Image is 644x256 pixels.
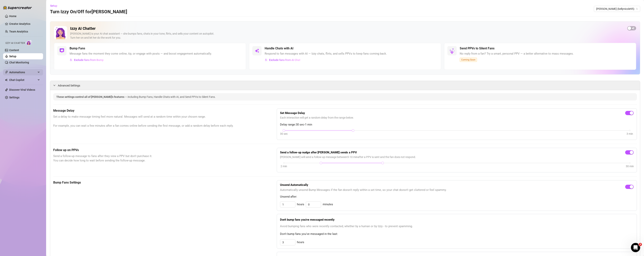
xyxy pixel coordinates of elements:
[323,202,333,207] span: minutes
[281,164,287,168] div: 2 min
[70,59,72,61] img: svg%3e
[280,132,288,136] div: 30 sec
[53,115,258,128] span: Set a delay to make message timing feel more natural. Messages will send at a random time within ...
[70,32,624,40] div: [PERSON_NAME] is your AI chat assistant — she bumps fans, chats in your tone, flirts, and sells y...
[297,240,304,245] span: hours
[9,61,29,64] a: Chat Monitoring
[53,84,56,86] span: expanded
[280,116,634,120] span: Each interaction will get a random delay from the range below.
[280,218,335,221] strong: Don't bump fans you've messaged recently
[53,180,258,185] h5: Bump Fans Settings
[636,8,638,10] span: team
[70,26,624,31] h2: Izzy AI Chatter
[53,83,58,87] div: expanded
[9,15,17,18] a: Home
[9,77,37,83] span: Chat Copilot
[9,96,19,99] a: Settings
[5,41,25,45] span: Izzy AI Chatter
[9,30,28,33] a: Team Analytics
[265,59,268,61] img: svg%3e
[53,148,258,152] h5: Follow up on PPVs
[265,57,301,63] button: Exclude fans from AI Chat
[50,4,57,7] span: Setup
[297,202,304,207] span: hours
[631,243,640,252] iframe: Intercom live chat
[596,6,638,12] span: Kelly (kellynicole95)
[280,232,634,236] span: Don't bump fans you've messaged in the last:
[9,88,35,91] a: Discover Viral Videos
[627,132,633,136] div: 3 min
[265,52,387,56] span: Respond to fan messages with AI — Izzy chats, flirts, and sells PPVs to keep fans coming back.
[58,83,80,88] span: Advanced Settings
[280,188,447,192] span: Automatically unsend Bump Messages if the fan doesn't reply within a set time, so your chat doesn...
[3,6,32,10] img: logo-BBDzfeDw.svg
[53,108,258,113] h5: Message Delay
[53,154,258,163] span: Send a follow-up message to fans after they view a PPV but don't purchase it. You can decide how ...
[280,194,634,199] span: Unsend after:
[5,71,8,74] span: thunderbolt
[70,46,85,51] h5: Bump Fans
[626,164,634,168] div: 30 min
[255,48,259,53] img: svg%3e
[50,3,60,9] button: Setup
[639,243,642,246] span: 4
[60,48,64,53] img: svg%3e
[265,46,293,51] h5: Handle Chats with AI
[460,52,574,56] span: No reply from a fan? Try a smart, personal PPV — a better alternative to mass messages.
[9,49,19,52] a: Content
[74,58,104,62] span: Exclude fans from Bump
[125,95,216,98] span: — including Bump Fans, Handle Chats with AI, and Send PPVs to Silent Fans.
[280,183,308,187] strong: Unsend Automatically
[50,9,127,15] h3: Turn Izzy On/Off for [PERSON_NAME]
[70,52,212,56] span: Message fans the moment they come online, tip, or engage with posts — and boost engagement automa...
[280,122,634,127] span: Delay range: 30 sec - 1 min
[9,55,16,58] a: Setup
[26,40,32,45] img: AI Chatter
[280,151,357,154] strong: Send a follow-up nudge after [PERSON_NAME] sends a PPV
[460,46,494,51] h5: Send PPVs to Silent Fans
[5,79,7,81] img: Chat Copilot
[280,155,634,159] span: [PERSON_NAME] will send a follow-up message between 5 - 10 min after a PPV is sent and the fan do...
[280,224,634,229] span: Avoid bumping fans who were recently contacted, whether by a human or by Izzy - to prevent spamming.
[280,111,305,115] strong: Set Message Delay
[54,26,67,39] img: Izzy AI Chatter
[269,58,300,62] span: Exclude fans from AI Chat
[460,58,477,62] span: Coming Soon
[56,95,125,98] span: These settings control all of [PERSON_NAME]'s features
[9,69,37,75] span: Automations
[70,57,104,63] button: Exclude fans from Bump
[9,21,40,27] a: Creator Analytics
[450,48,456,54] img: silent-fans-ppv-o-N6Mmdf.svg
